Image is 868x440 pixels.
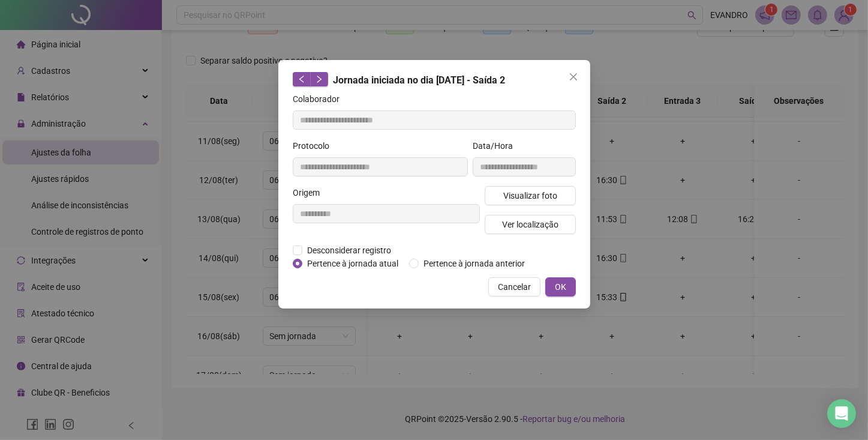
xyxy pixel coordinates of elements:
[310,72,328,86] button: right
[569,72,578,82] span: close
[501,218,558,231] span: Ver localização
[503,189,557,202] span: Visualizar foto
[827,399,856,428] div: Open Intercom Messenger
[302,244,396,257] span: Desconsiderar registro
[293,72,576,88] div: Jornada iniciada no dia [DATE] - Saída 2
[473,139,521,152] label: Data/Hora
[485,186,576,205] button: Visualizar foto
[498,280,531,294] span: Cancelar
[564,67,583,86] button: Close
[293,139,337,152] label: Protocolo
[293,92,347,106] label: Colaborador
[302,257,403,270] span: Pertence à jornada atual
[555,280,566,294] span: OK
[485,215,576,234] button: Ver localização
[545,277,576,297] button: OK
[419,257,530,270] span: Pertence à jornada anterior
[293,186,328,199] label: Origem
[293,72,311,86] button: left
[298,75,306,83] span: left
[315,75,323,83] span: right
[488,277,540,297] button: Cancelar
